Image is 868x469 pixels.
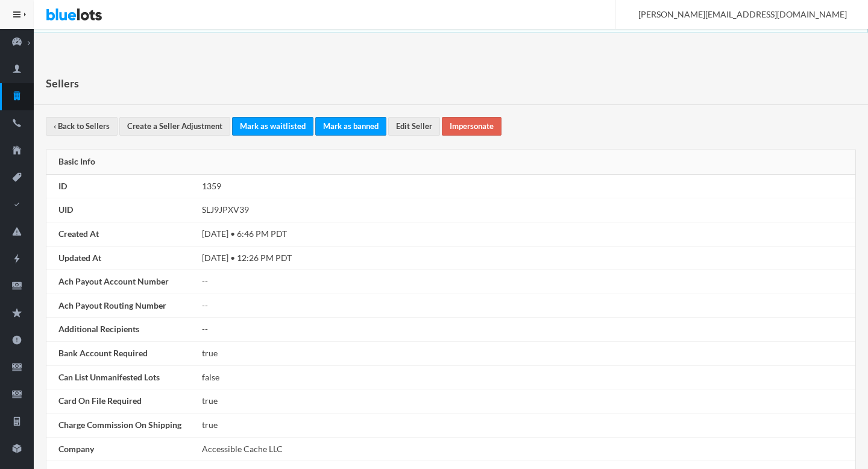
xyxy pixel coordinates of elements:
strong: Updated At [58,253,101,263]
td: false [197,365,855,389]
strong: Created At [58,228,99,239]
a: Mark as banned [315,117,386,136]
td: Accessible Cache LLC [197,437,855,461]
strong: Ach Payout Routing Number [58,300,166,310]
a: ‹ Back to Sellers [46,117,118,136]
strong: Additional Recipients [58,324,139,334]
td: true [197,342,855,366]
h1: Sellers [46,74,79,92]
td: -- [197,270,855,294]
a: Create a Seller Adjustment [119,117,230,136]
span: [PERSON_NAME][EMAIL_ADDRESS][DOMAIN_NAME] [625,9,847,19]
strong: ID [58,181,67,191]
strong: Can List Unmanifested Lots [58,372,160,382]
strong: Bank Account Required [58,348,148,358]
td: 1359 [197,175,855,198]
td: true [197,413,855,437]
div: Basic Info [46,150,855,175]
td: -- [197,294,855,318]
a: Edit Seller [388,117,440,136]
a: Mark as waitlisted [232,117,313,136]
strong: Card On File Required [58,395,142,406]
strong: Charge Commission On Shipping [58,420,181,430]
td: -- [197,318,855,342]
td: [DATE] • 6:46 PM PDT [197,222,855,247]
td: SLJ9JPXV39 [197,198,855,222]
strong: UID [58,204,73,215]
td: [DATE] • 12:26 PM PDT [197,246,855,270]
strong: Ach Payout Account Number [58,276,169,286]
strong: Company [58,444,94,454]
a: Impersonate [442,117,502,136]
td: true [197,389,855,414]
